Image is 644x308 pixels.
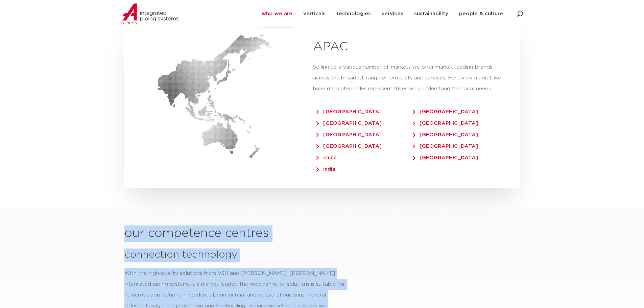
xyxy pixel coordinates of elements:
span: [GEOGRAPHIC_DATA] [413,132,478,137]
span: [GEOGRAPHIC_DATA] [413,121,478,126]
a: [GEOGRAPHIC_DATA] [413,129,488,137]
h2: connection technology [124,248,520,262]
a: india [316,163,345,172]
span: [GEOGRAPHIC_DATA] [316,121,382,126]
span: china [316,155,337,160]
p: Selling to a various number of markets we offer market leading brands across the broadest range o... [313,62,506,94]
a: [GEOGRAPHIC_DATA] [316,106,392,114]
span: [GEOGRAPHIC_DATA] [413,109,478,114]
span: [GEOGRAPHIC_DATA] [316,109,382,114]
span: india [316,167,335,172]
a: [GEOGRAPHIC_DATA] [316,140,392,149]
a: [GEOGRAPHIC_DATA] [316,129,392,137]
a: [GEOGRAPHIC_DATA] [413,106,488,114]
a: [GEOGRAPHIC_DATA] [413,140,488,149]
h2: our competence centres [124,226,520,242]
h2: APAC [313,39,506,55]
span: [GEOGRAPHIC_DATA] [413,144,478,149]
a: china [316,152,347,160]
span: [GEOGRAPHIC_DATA] [316,144,382,149]
span: [GEOGRAPHIC_DATA] [413,155,478,160]
a: [GEOGRAPHIC_DATA] [413,152,488,160]
a: [GEOGRAPHIC_DATA] [316,117,392,126]
a: [GEOGRAPHIC_DATA] [413,117,488,126]
span: [GEOGRAPHIC_DATA] [316,132,382,137]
